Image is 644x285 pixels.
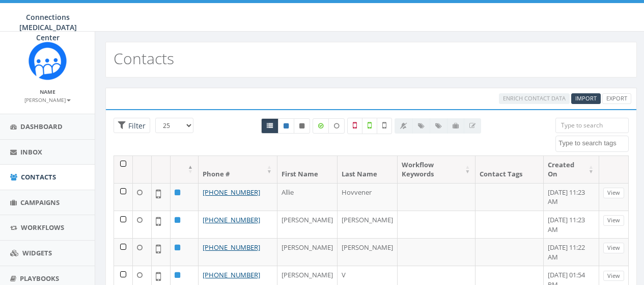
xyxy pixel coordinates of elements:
[21,172,56,182] span: Contacts
[328,118,345,134] label: Data not Enriched
[20,198,60,207] span: Campaigns
[362,118,377,134] label: Validated
[603,243,624,253] a: View
[22,248,52,257] span: Widgets
[398,156,475,183] th: Workflow Keywords: activate to sort column ascending
[377,118,392,134] label: Not Validated
[203,215,260,224] a: [PHONE_NUMBER]
[558,139,628,148] textarea: Search
[555,118,629,133] input: Type to search
[313,118,329,134] label: Data Enriched
[603,188,624,198] a: View
[602,93,631,104] a: Export
[203,188,260,197] a: [PHONE_NUMBER]
[20,147,42,157] span: Inbox
[21,223,64,232] span: Workflows
[203,270,260,279] a: [PHONE_NUMBER]
[277,156,338,183] th: First Name
[603,271,624,281] a: View
[19,12,77,42] span: Connections [MEDICAL_DATA] Center
[20,274,59,283] span: Playbooks
[199,156,277,183] th: Phone #: activate to sort column ascending
[299,123,304,129] i: This phone number is unsubscribed and has opted-out of all texts.
[475,156,544,183] th: Contact Tags
[278,118,294,134] a: Active
[544,156,599,183] th: Created On: activate to sort column ascending
[126,121,146,131] span: Filter
[203,243,260,252] a: [PHONE_NUMBER]
[575,94,597,102] span: Import
[29,42,67,80] img: Rally_Corp_Icon.png
[40,88,55,95] small: Name
[575,94,597,102] span: CSV files only
[114,118,150,134] span: Advance Filter
[338,183,398,211] td: Hovvener
[114,50,174,67] h2: Contacts
[20,122,63,131] span: Dashboard
[24,95,71,104] a: [PERSON_NAME]
[277,183,338,211] td: Allie
[544,238,599,266] td: [DATE] 11:22 AM
[277,238,338,266] td: [PERSON_NAME]
[24,96,71,103] small: [PERSON_NAME]
[277,211,338,238] td: [PERSON_NAME]
[347,118,362,134] label: Not a Mobile
[603,215,624,226] a: View
[261,118,278,134] a: All contacts
[571,93,601,104] a: Import
[294,118,310,134] a: Opted Out
[338,156,398,183] th: Last Name
[544,183,599,211] td: [DATE] 11:23 AM
[338,211,398,238] td: [PERSON_NAME]
[338,238,398,266] td: [PERSON_NAME]
[544,211,599,238] td: [DATE] 11:23 AM
[284,123,289,129] i: This phone number is subscribed and will receive texts.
